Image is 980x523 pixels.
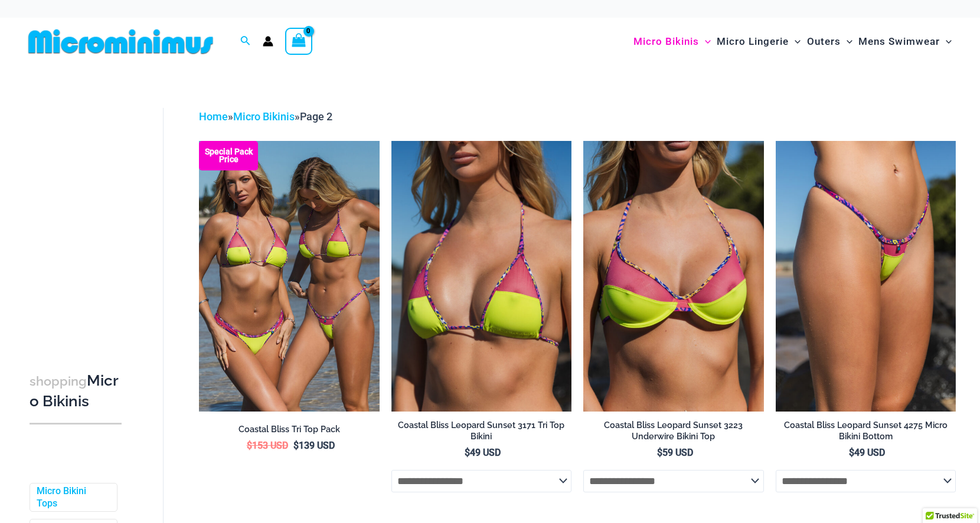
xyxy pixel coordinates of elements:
a: Search icon link [240,34,251,49]
a: Mens SwimwearMenu ToggleMenu Toggle [855,24,955,60]
h3: Micro Bikinis [30,371,122,412]
span: $ [465,447,470,458]
a: Home [199,110,228,123]
a: Coastal Bliss Leopard Sunset 3171 Tri Top Bikini [391,420,572,446]
a: Coastal Bliss Leopard Sunset 3171 Tri Top 01Coastal Bliss Leopard Sunset 3171 Tri Top 4371 Thong ... [391,141,572,411]
h2: Coastal Bliss Leopard Sunset 4275 Micro Bikini Bottom [776,420,956,442]
h2: Coastal Bliss Leopard Sunset 3223 Underwire Bikini Top [583,420,764,442]
a: Micro BikinisMenu ToggleMenu Toggle [631,24,714,60]
h2: Coastal Bliss Leopard Sunset 3171 Tri Top Bikini [391,420,572,442]
img: MM SHOP LOGO FLAT [24,28,218,55]
bdi: 59 USD [657,447,693,458]
span: Micro Lingerie [717,27,789,57]
iframe: TrustedSite Certified [30,98,136,334]
span: $ [247,440,252,451]
img: Coastal Bliss Leopard Sunset Tri Top Pack [199,141,380,411]
a: Coastal Bliss Tri Top Pack [199,424,380,439]
a: View Shopping Cart, empty [285,28,312,55]
span: $ [849,447,854,458]
a: Account icon link [263,36,273,47]
a: Micro Bikini Tops [37,485,108,510]
span: Menu Toggle [699,27,711,57]
a: Micro Bikinis [233,110,295,123]
span: shopping [30,374,87,389]
h2: Coastal Bliss Tri Top Pack [199,424,380,435]
span: $ [293,440,299,451]
span: Page 2 [300,110,332,123]
bdi: 49 USD [849,447,885,458]
span: Menu Toggle [940,27,952,57]
a: Coastal Bliss Leopard Sunset 3223 Underwire Top 01Coastal Bliss Leopard Sunset 3223 Underwire Top... [583,141,764,411]
a: OutersMenu ToggleMenu Toggle [804,24,855,60]
span: $ [657,447,662,458]
span: » » [199,110,332,123]
b: Special Pack Price [199,148,258,163]
a: Coastal Bliss Leopard Sunset 3223 Underwire Bikini Top [583,420,764,446]
bdi: 153 USD [247,440,288,451]
a: Coastal Bliss Leopard Sunset 4275 Micro Bikini Bottom [776,420,956,446]
span: Menu Toggle [789,27,801,57]
bdi: 49 USD [465,447,501,458]
nav: Site Navigation [629,22,956,61]
bdi: 139 USD [293,440,335,451]
a: Coastal Bliss Leopard Sunset 4275 Micro Bikini 01Coastal Bliss Leopard Sunset 4275 Micro Bikini 0... [776,141,956,411]
span: Menu Toggle [841,27,852,57]
span: Outers [807,27,841,57]
img: Coastal Bliss Leopard Sunset 4275 Micro Bikini 01 [776,141,956,411]
span: Mens Swimwear [858,27,940,57]
a: Micro LingerieMenu ToggleMenu Toggle [714,24,803,60]
a: Coastal Bliss Leopard Sunset Tri Top Pack Coastal Bliss Leopard Sunset Tri Top Pack BCoastal Blis... [199,141,380,411]
img: Coastal Bliss Leopard Sunset 3171 Tri Top 01 [391,141,572,411]
img: Coastal Bliss Leopard Sunset 3223 Underwire Top 01 [583,141,764,411]
span: Micro Bikinis [633,27,699,57]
